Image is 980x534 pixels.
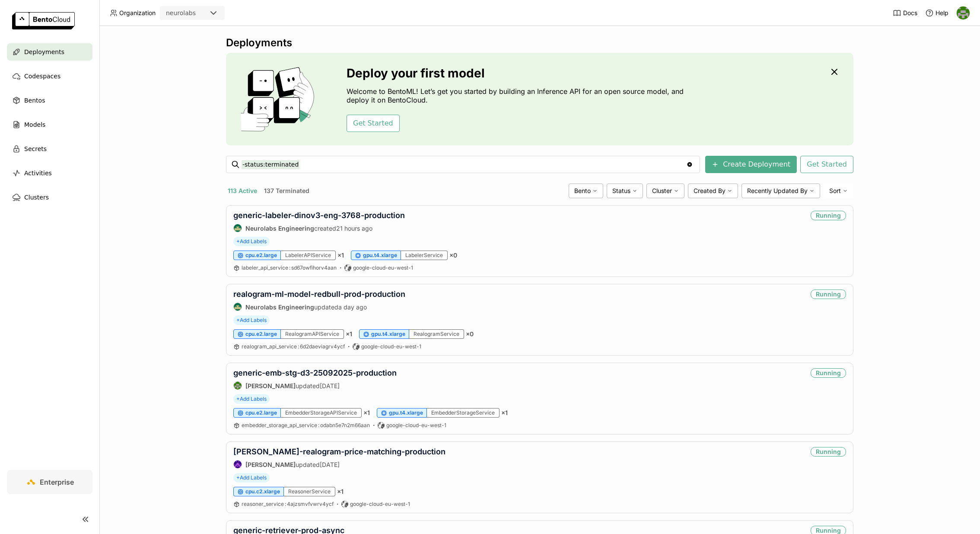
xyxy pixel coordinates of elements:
img: Neurolabs Engineering [234,303,242,311]
div: RealogramAPIService [281,329,344,339]
input: Search [242,158,686,171]
span: cpu.e2.large [245,331,277,338]
p: Welcome to BentoML! Let’s get you started by building an Inference API for an open source model, ... [347,87,688,104]
span: × 1 [501,409,508,417]
img: Neurolabs Engineering [234,224,242,232]
span: : [318,422,319,428]
span: × 1 [337,488,344,495]
div: updated [233,381,397,390]
a: Activities [7,164,92,182]
div: EmbedderStorageAPIService [281,408,362,418]
div: updated [233,302,405,311]
a: realogram-ml-model-redbull-prod-production [233,290,405,299]
span: × 0 [466,330,474,338]
a: Enterprise [7,470,92,494]
span: Deployments [24,47,64,57]
h3: Deploy your first model [347,66,688,80]
div: RealogramService [409,329,464,339]
span: Secrets [24,144,47,154]
span: Recently Updated By [747,187,808,195]
span: × 1 [346,330,352,338]
div: Status [607,183,643,198]
span: realogram_api_service 6d2daeviagrv4ycf [242,343,345,350]
div: Created By [688,183,738,198]
span: : [298,343,299,350]
a: Clusters [7,189,92,206]
span: +Add Labels [233,394,270,404]
span: google-cloud-eu-west-1 [350,501,410,508]
span: Organization [119,9,156,17]
svg: Clear value [686,161,693,168]
div: ReasonerService [284,487,335,496]
span: embedder_storage_api_service odabn5e7n2m66aan [242,422,370,428]
a: [PERSON_NAME]-realogram-price-matching-production [233,447,445,456]
span: Created By [694,187,725,195]
button: Get Started [800,156,853,173]
img: Toby Thomas [234,382,242,389]
span: cpu.c2.xlarge [245,488,280,495]
div: Running [811,368,846,378]
div: updated [233,460,445,469]
div: LabelerAPIService [281,251,336,260]
span: reasoner_service 4ajzsmvfvwrv4ycf [242,501,334,507]
span: google-cloud-eu-west-1 [386,422,446,429]
span: labeler_api_service sd67owfihorv4aan [242,264,337,271]
span: Docs [903,9,917,17]
input: Selected neurolabs. [197,9,197,18]
div: Running [811,447,846,457]
span: +Add Labels [233,315,270,325]
img: cover onboarding [233,67,326,132]
strong: Neurolabs Engineering [245,225,314,232]
div: Cluster [646,183,684,198]
span: Codespaces [24,71,60,81]
img: Toby Thomas [957,6,970,19]
strong: [PERSON_NAME] [245,461,296,468]
div: Deployments [226,36,853,49]
span: google-cloud-eu-west-1 [353,264,413,271]
a: Deployments [7,43,92,61]
div: EmbedderStorageService [427,408,500,418]
div: Running [811,290,846,299]
div: created [233,224,405,232]
strong: Neurolabs Engineering [245,303,314,311]
span: Activities [24,168,52,178]
span: cpu.e2.large [245,409,277,416]
span: : [285,501,286,507]
span: Sort [829,187,841,195]
span: × 0 [449,251,457,259]
span: Cluster [652,187,672,195]
button: 137 Terminated [262,185,311,196]
button: 113 Active [226,185,259,196]
div: LabelerService [401,251,448,260]
img: logo [12,12,75,29]
span: Models [24,119,45,130]
button: Get Started [347,115,400,132]
span: a day ago [338,303,367,311]
span: [DATE] [320,461,340,468]
span: × 1 [337,251,344,259]
a: generic-labeler-dinov3-eng-3768-production [233,211,405,220]
span: +Add Labels [233,473,270,483]
span: Bento [574,187,591,195]
div: Recently Updated By [741,183,820,198]
span: Bentos [24,95,45,106]
span: × 1 [363,409,370,417]
span: gpu.t4.xlarge [389,409,423,416]
span: google-cloud-eu-west-1 [361,343,421,350]
a: generic-emb-stg-d3-25092025-production [233,368,397,377]
a: Models [7,116,92,133]
div: Bento [569,183,603,198]
span: gpu.t4.xlarge [371,331,405,338]
span: Clusters [24,192,49,203]
span: Help [935,9,948,17]
a: embedder_storage_api_service:odabn5e7n2m66aan [242,422,370,429]
a: reasoner_service:4ajzsmvfvwrv4ycf [242,501,334,508]
span: : [289,264,290,271]
div: Help [925,9,948,17]
span: Status [612,187,630,195]
strong: [PERSON_NAME] [245,382,296,389]
span: gpu.t4.xlarge [363,252,397,259]
div: neurolabs [166,9,196,17]
a: Codespaces [7,68,92,85]
span: Enterprise [40,478,74,486]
